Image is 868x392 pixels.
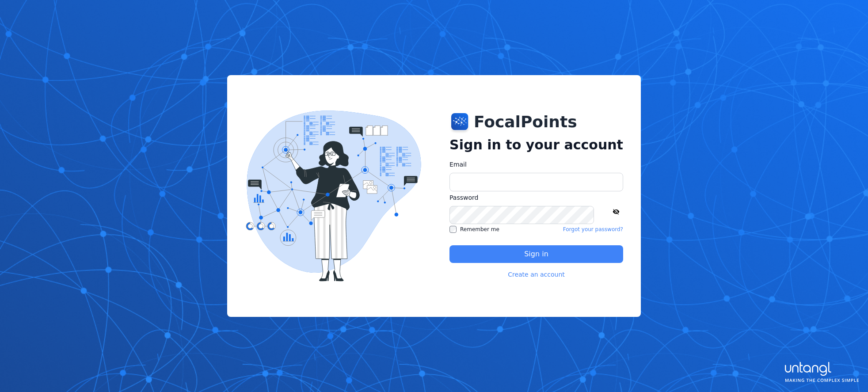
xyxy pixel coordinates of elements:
[508,270,565,279] a: Create an account
[449,137,623,153] h2: Sign in to your account
[449,245,623,263] button: Sign in
[449,160,623,169] label: Email
[563,226,623,233] a: Forgot your password?
[474,113,577,131] h1: FocalPoints
[449,193,623,202] label: Password
[449,226,457,233] input: Remember me
[449,226,499,233] label: Remember me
